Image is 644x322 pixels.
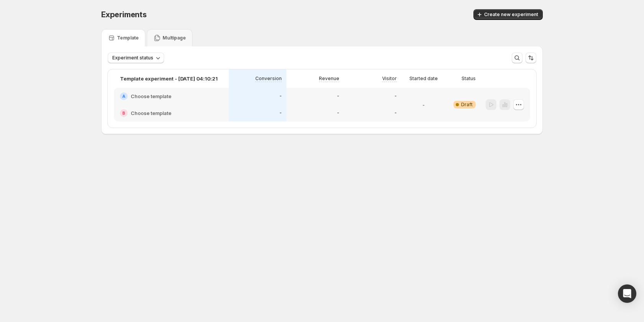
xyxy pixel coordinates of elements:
p: Visitor [382,76,397,82]
p: Status [462,76,476,82]
p: Conversion [255,76,282,82]
h2: B [122,111,125,115]
p: - [394,93,397,99]
p: - [394,110,397,116]
p: - [337,110,339,116]
div: Open Intercom Messenger [618,284,636,303]
h2: A [122,94,125,99]
h2: Choose template [131,109,171,117]
button: Create new experiment [473,9,543,20]
span: Draft [461,102,473,108]
button: Experiment status [108,53,164,63]
p: Revenue [319,76,339,82]
p: - [422,101,425,108]
p: Template [117,35,139,41]
span: Experiments [101,10,147,19]
p: - [279,93,282,99]
p: Started date [409,76,438,82]
span: Experiment status [112,55,153,61]
h2: Choose template [131,92,171,100]
span: Create new experiment [484,11,538,18]
p: Template experiment - [DATE] 04:10:21 [120,75,218,82]
p: - [279,110,282,116]
p: Multipage [163,35,186,41]
p: - [337,93,339,99]
button: Sort the results [526,53,536,63]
